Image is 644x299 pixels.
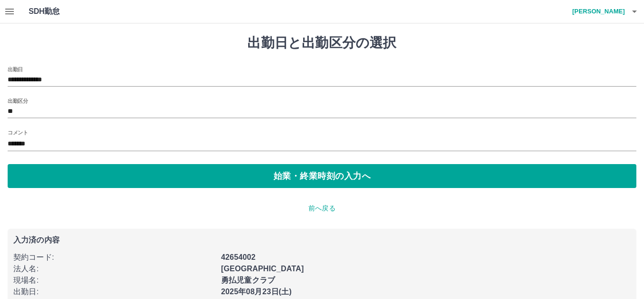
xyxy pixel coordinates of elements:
p: 現場名 : [13,275,215,286]
b: 勇払児童クラブ [221,276,275,284]
b: 2025年08月23日(土) [221,288,292,296]
p: 入力済の内容 [13,236,631,244]
h1: 出勤日と出勤区分の選択 [8,35,636,51]
label: 出勤区分 [8,97,28,104]
b: 42654002 [221,253,255,261]
b: [GEOGRAPHIC_DATA] [221,265,304,273]
p: 契約コード : [13,252,215,263]
p: 前へ戻る [8,203,636,213]
p: 出勤日 : [13,286,215,298]
p: 法人名 : [13,263,215,275]
label: コメント [8,129,28,136]
button: 始業・終業時刻の入力へ [8,164,636,188]
label: 出勤日 [8,66,23,73]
